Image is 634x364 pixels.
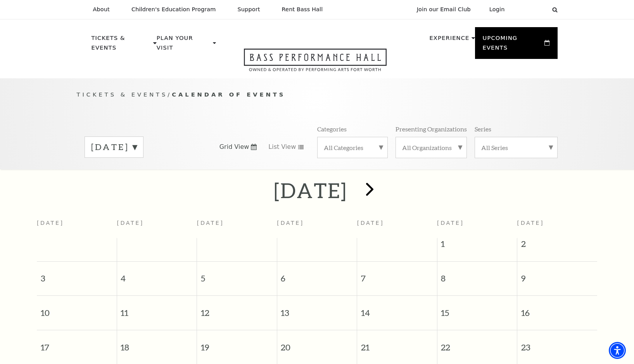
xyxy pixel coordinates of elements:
[117,330,197,357] span: 18
[77,90,558,100] p: /
[357,330,437,357] span: 21
[268,143,296,151] span: List View
[277,330,357,357] span: 20
[483,33,543,57] p: Upcoming Events
[481,143,551,152] label: All Series
[396,125,467,133] p: Presenting Organizations
[517,296,597,323] span: 16
[117,215,197,238] th: [DATE]
[437,296,517,323] span: 15
[274,178,347,203] h2: [DATE]
[357,296,437,323] span: 14
[317,125,347,133] p: Categories
[324,143,381,152] label: All Categories
[117,262,197,288] span: 4
[219,143,249,151] span: Grid View
[77,91,168,98] span: Tickets & Events
[402,143,460,152] label: All Organizations
[609,342,626,359] div: Accessibility Menu
[277,262,357,288] span: 6
[197,262,276,288] span: 5
[282,6,323,13] p: Rent Bass Hall
[517,220,544,226] span: [DATE]
[437,262,517,288] span: 8
[357,215,437,238] th: [DATE]
[277,215,357,238] th: [DATE]
[517,262,597,288] span: 9
[429,33,469,47] p: Experience
[172,91,285,98] span: Calendar of Events
[37,262,117,288] span: 3
[437,238,517,254] span: 1
[517,6,545,13] select: Select:
[197,330,276,357] span: 19
[157,33,211,57] p: Plan Your Visit
[37,296,117,323] span: 10
[517,330,597,357] span: 23
[437,330,517,357] span: 22
[517,238,597,254] span: 2
[357,262,437,288] span: 7
[277,296,357,323] span: 13
[91,141,137,153] label: [DATE]
[238,6,260,13] p: Support
[131,6,216,13] p: Children's Education Program
[92,33,152,57] p: Tickets & Events
[37,330,117,357] span: 17
[216,48,415,78] a: Open this option
[197,296,276,323] span: 12
[475,125,491,133] p: Series
[93,6,110,13] p: About
[437,220,464,226] span: [DATE]
[354,177,383,204] button: next
[37,215,117,238] th: [DATE]
[197,215,277,238] th: [DATE]
[117,296,197,323] span: 11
